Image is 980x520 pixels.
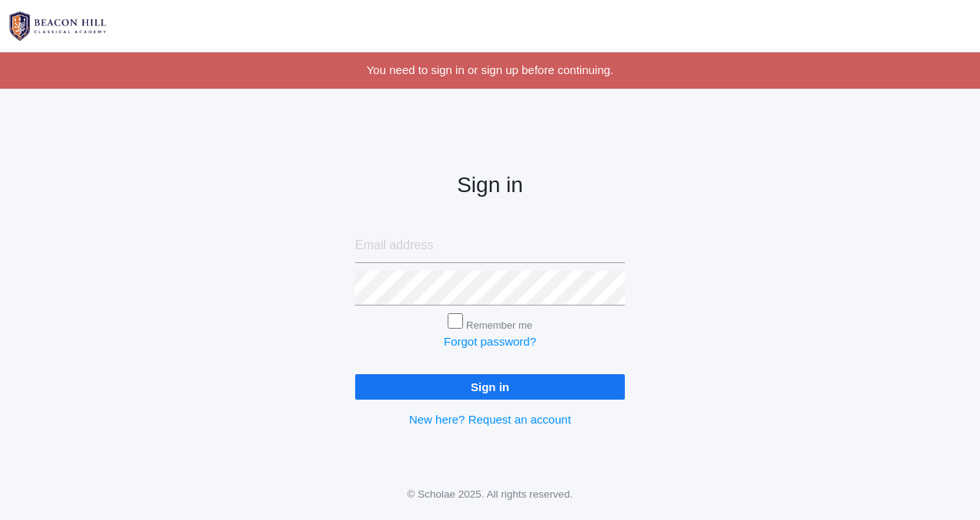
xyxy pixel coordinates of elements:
[466,319,532,331] label: Remember me
[444,335,536,348] a: Forgot password?
[355,174,625,198] h2: Sign in
[355,228,625,263] input: Email address
[355,374,625,400] input: Sign in
[409,413,571,426] a: New here? Request an account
